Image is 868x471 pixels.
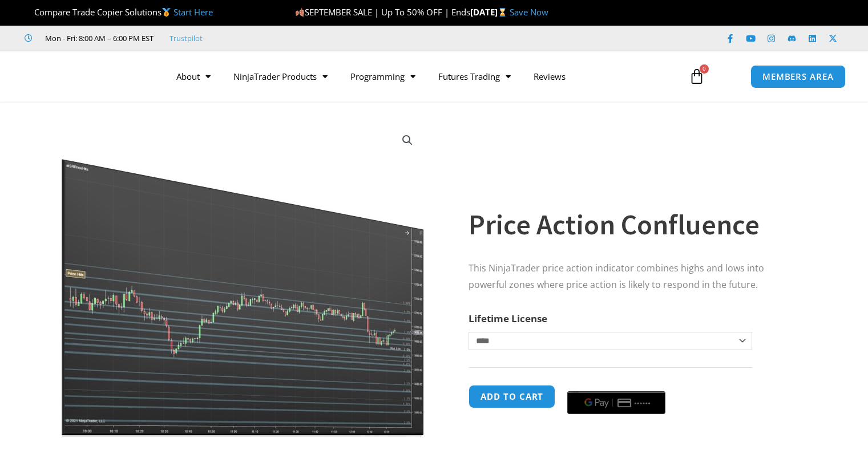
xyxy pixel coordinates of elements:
[427,63,522,90] a: Futures Trading
[397,130,418,151] a: View full-screen image gallery
[165,63,222,90] a: About
[25,6,213,18] span: Compare Trade Copier Solutions
[25,8,34,17] img: 🏆
[169,31,203,45] a: Trustpilot
[565,383,668,384] iframe: Secure payment input frame
[469,262,764,291] span: This NinjaTrader price action indicator combines highs and lows into powerful zones where price a...
[510,6,548,18] a: Save Now
[25,56,147,97] img: LogoAI | Affordable Indicators – NinjaTrader
[165,63,677,90] nav: Menu
[470,6,510,18] strong: [DATE]
[295,6,470,18] span: SEPTEMBER SALE | Up To 50% OFF | Ends
[762,72,834,81] span: MEMBERS AREA
[672,60,722,93] a: 0
[469,205,802,245] h1: Price Action Confluence
[498,8,507,17] img: ⌛
[469,385,555,408] button: Add to cart
[522,63,577,90] a: Reviews
[59,121,426,437] img: Price Action Confluence 2
[162,8,171,17] img: 🥇
[567,391,665,414] button: Buy with GPay
[42,31,154,45] span: Mon - Fri: 8:00 AM – 6:00 PM EST
[469,356,486,364] a: Clear options
[173,6,213,18] a: Start Here
[222,63,339,90] a: NinjaTrader Products
[296,8,304,17] img: 🍂
[635,399,652,407] text: ••••••
[700,64,709,74] span: 0
[339,63,427,90] a: Programming
[750,65,846,88] a: MEMBERS AREA
[469,312,547,325] label: Lifetime License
